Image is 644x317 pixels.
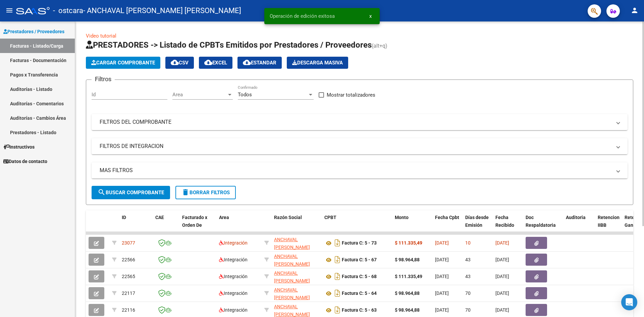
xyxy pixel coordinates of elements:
[495,274,509,279] span: [DATE]
[465,290,471,296] span: 70
[219,240,248,246] span: Integración
[155,215,164,220] span: CAE
[86,33,116,39] a: Video tutorial
[237,57,282,69] button: Estandar
[465,307,471,313] span: 70
[175,186,236,199] button: Borrar Filtros
[327,91,375,99] span: Mostrar totalizadores
[598,215,620,228] span: Retencion IIBB
[122,290,135,296] span: 22117
[179,210,216,240] datatable-header-cell: Facturado x Orden De
[435,274,449,279] span: [DATE]
[495,240,509,246] span: [DATE]
[86,40,372,50] span: PRESTADORES -> Listado de CPBTs Emitidos por Prestadores / Proveedores
[274,270,310,291] span: ANCHAVAL [PERSON_NAME] [PERSON_NAME]
[270,13,335,19] span: Operación de edición exitosa
[435,290,449,296] span: [DATE]
[432,210,463,240] datatable-header-cell: Fecha Cpbt
[100,118,611,126] mat-panel-title: FILTROS DEL COMPROBANTE
[274,215,302,220] span: Razón Social
[274,254,310,274] span: ANCHAVAL [PERSON_NAME] [PERSON_NAME]
[165,57,194,69] button: CSV
[395,215,409,220] span: Monto
[219,257,248,262] span: Integración
[395,274,422,279] strong: $ 111.335,49
[333,288,342,299] i: Descargar documento
[322,210,392,240] datatable-header-cell: CPBT
[219,215,229,220] span: Area
[526,215,556,228] span: Doc Respaldatoria
[595,210,622,240] datatable-header-cell: Retencion IIBB
[172,92,227,98] span: Area
[274,253,319,267] div: 27262724099
[122,215,126,220] span: ID
[274,286,319,300] div: 27262724099
[153,210,179,240] datatable-header-cell: CAE
[274,237,310,258] span: ANCHAVAL [PERSON_NAME] [PERSON_NAME]
[92,162,628,178] mat-expansion-panel-header: MAS FILTROS
[435,307,449,313] span: [DATE]
[204,60,227,66] span: EXCEL
[274,236,319,250] div: 27262724099
[465,240,471,246] span: 10
[292,60,343,66] span: Descarga Masiva
[333,237,342,248] i: Descargar documento
[435,240,449,246] span: [DATE]
[563,210,595,240] datatable-header-cell: Auditoria
[333,254,342,265] i: Descargar documento
[238,92,252,98] span: Todos
[342,291,377,296] strong: Factura C: 5 - 64
[122,307,135,313] span: 22116
[395,240,422,246] strong: $ 111.335,49
[98,188,106,196] mat-icon: search
[216,210,262,240] datatable-header-cell: Area
[92,138,628,154] mat-expansion-panel-header: FILTROS DE INTEGRACION
[465,274,471,279] span: 43
[342,257,377,263] strong: Factura C: 5 - 67
[566,215,586,220] span: Auditoria
[372,43,387,49] span: (alt+q)
[3,143,35,151] span: Instructivos
[364,10,377,22] button: x
[91,60,155,66] span: Cargar Comprobante
[369,13,372,19] span: x
[493,210,523,240] datatable-header-cell: Fecha Recibido
[287,57,348,69] button: Descarga Masiva
[243,58,251,66] mat-icon: cloud_download
[395,290,420,296] strong: $ 98.964,88
[83,3,241,18] span: - ANCHAVAL [PERSON_NAME] [PERSON_NAME]
[621,294,637,310] div: Open Intercom Messenger
[395,257,420,262] strong: $ 98.964,88
[495,307,509,313] span: [DATE]
[465,215,489,228] span: Días desde Emisión
[342,308,377,313] strong: Factura C: 5 - 63
[182,215,207,228] span: Facturado x Orden De
[274,287,310,308] span: ANCHAVAL [PERSON_NAME] [PERSON_NAME]
[119,210,153,240] datatable-header-cell: ID
[465,257,471,262] span: 43
[463,210,493,240] datatable-header-cell: Días desde Emisión
[324,215,336,220] span: CPBT
[392,210,432,240] datatable-header-cell: Monto
[3,158,47,165] span: Datos de contacto
[523,210,563,240] datatable-header-cell: Doc Respaldatoria
[122,240,135,246] span: 23077
[199,57,232,69] button: EXCEL
[122,257,135,262] span: 22566
[435,257,449,262] span: [DATE]
[342,274,377,279] strong: Factura C: 5 - 68
[495,215,514,228] span: Fecha Recibido
[274,303,319,317] div: 27262724099
[495,290,509,296] span: [DATE]
[342,241,377,246] strong: Factura C: 5 - 73
[287,57,348,69] app-download-masive: Descarga masiva de comprobantes (adjuntos)
[274,269,319,283] div: 27262724099
[219,307,248,313] span: Integración
[243,60,276,66] span: Estandar
[271,210,322,240] datatable-header-cell: Razón Social
[122,274,135,279] span: 22565
[219,274,248,279] span: Integración
[92,114,628,130] mat-expansion-panel-header: FILTROS DEL COMPROBANTE
[204,58,212,66] mat-icon: cloud_download
[181,190,230,196] span: Borrar Filtros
